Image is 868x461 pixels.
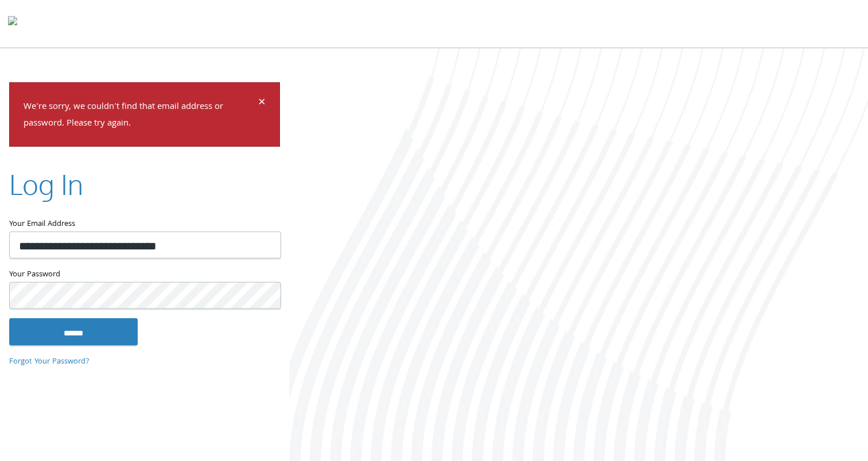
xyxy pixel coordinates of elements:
[24,99,256,132] p: We're sorry, we couldn't find that email address or password. Please try again.
[8,12,17,35] img: todyl-logo-dark.svg
[258,92,266,115] span: ×
[9,355,89,368] a: Forgot Your Password?
[258,97,266,111] button: Dismiss alert
[9,165,83,203] h2: Log In
[9,267,280,282] label: Your Password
